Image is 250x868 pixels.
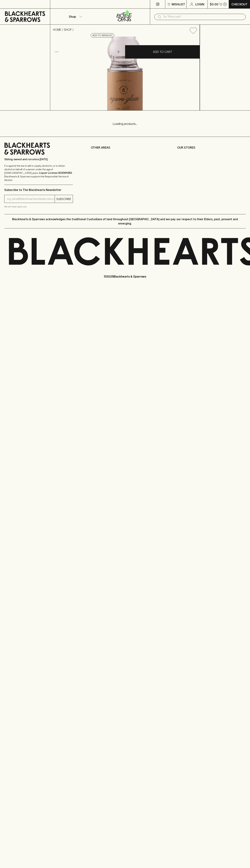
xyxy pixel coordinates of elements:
[4,205,73,208] p: We will never spam you
[7,196,55,202] input: e.g. jane@blackheartsandsparrows.com.au
[177,145,246,150] p: OUR STORES
[153,50,172,54] p: ADD TO CART
[4,158,73,161] p: Sibling owned and run since [DATE]
[195,2,204,6] p: Login
[56,197,71,201] p: SUBSCRIBE
[69,14,76,19] p: Shop
[50,2,53,6] p: ⠀
[231,2,247,6] p: Checkout
[50,9,100,24] button: Shop
[210,2,218,6] p: $0.00
[4,122,246,126] p: Loading products...
[39,171,72,174] strong: Liquor License #32064953
[188,26,198,35] button: Add to wishlist
[53,28,61,31] a: HOME
[4,188,73,192] p: Subscribe to The Blackhearts Newsletter
[50,37,200,110] img: 17109.png
[91,145,159,150] p: OTHER AREAS
[64,28,72,31] a: SHOP
[4,164,73,182] p: It is against the law to sell or supply alcohol to, or to obtain alcohol on behalf of a person un...
[172,2,185,6] p: Wishlist
[55,195,73,203] button: SUBSCRIBE
[7,217,243,226] p: Blackhearts & Sparrows acknowledges the traditional Custodians of land throughout [GEOGRAPHIC_DAT...
[125,45,200,59] button: ADD TO CART
[91,33,114,38] button: Add to wishlist
[163,14,243,20] input: Try "Pinot noir"
[224,3,226,5] p: 0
